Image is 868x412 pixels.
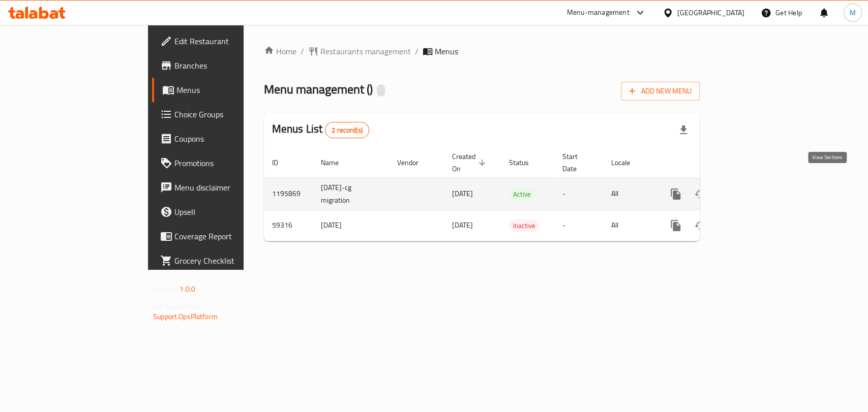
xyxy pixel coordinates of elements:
div: Export file [671,118,696,142]
span: Status [509,156,542,169]
a: Support.OpsPlatform [153,310,218,323]
span: Upsell [174,206,285,218]
div: Active [509,188,535,200]
nav: breadcrumb [264,45,700,57]
span: Choice Groups [174,108,285,120]
td: All [603,210,655,241]
span: 2 record(s) [325,125,369,135]
span: Coverage Report [174,230,285,242]
button: Change Status [688,213,712,238]
div: Total records count [325,122,369,138]
td: [DATE] [313,210,389,241]
a: Menu disclaimer [152,175,293,200]
div: [GEOGRAPHIC_DATA] [677,7,744,18]
td: - [554,210,603,241]
span: Get support on: [153,300,200,313]
span: Inactive [509,220,540,232]
a: Choice Groups [152,102,293,126]
a: Coverage Report [152,224,293,248]
span: Edit Restaurant [174,35,285,47]
span: ID [272,156,291,169]
span: [DATE] [452,218,473,232]
span: Menu disclaimer [174,181,285,194]
div: Inactive [509,219,540,232]
td: [DATE]-cg migration [313,178,389,210]
span: Version: [153,282,178,296]
button: Change Status [688,182,712,206]
td: All [603,178,655,210]
span: Created On [452,150,489,175]
span: Coupons [174,133,285,145]
a: Grocery Checklist [152,248,293,273]
span: Menus [176,84,285,96]
button: Add New Menu [621,82,700,101]
a: Menus [152,78,293,102]
a: Coupons [152,126,293,151]
span: Branches [174,59,285,72]
span: Menus [435,45,458,57]
a: Branches [152,53,293,78]
span: Name [321,156,352,169]
td: - [554,178,603,210]
span: M [850,7,856,18]
span: Menu management ( ) [264,78,373,101]
a: Upsell [152,200,293,224]
span: Active [509,188,535,200]
div: Menu-management [567,7,630,19]
table: enhanced table [264,147,769,241]
h2: Menus List [272,121,369,138]
span: Vendor [397,156,432,169]
a: Promotions [152,151,293,175]
span: Start Date [562,150,591,175]
li: / [301,45,304,57]
th: Actions [655,147,769,178]
button: more [664,182,688,206]
span: Grocery Checklist [174,255,285,267]
a: Edit Restaurant [152,29,293,53]
li: / [415,45,418,57]
span: Locale [611,156,643,169]
button: more [664,213,688,238]
span: 1.0.0 [179,282,195,296]
span: Add New Menu [629,85,692,98]
span: Promotions [174,157,285,169]
span: Restaurants management [320,45,411,57]
a: Restaurants management [308,45,411,57]
span: [DATE] [452,187,473,200]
